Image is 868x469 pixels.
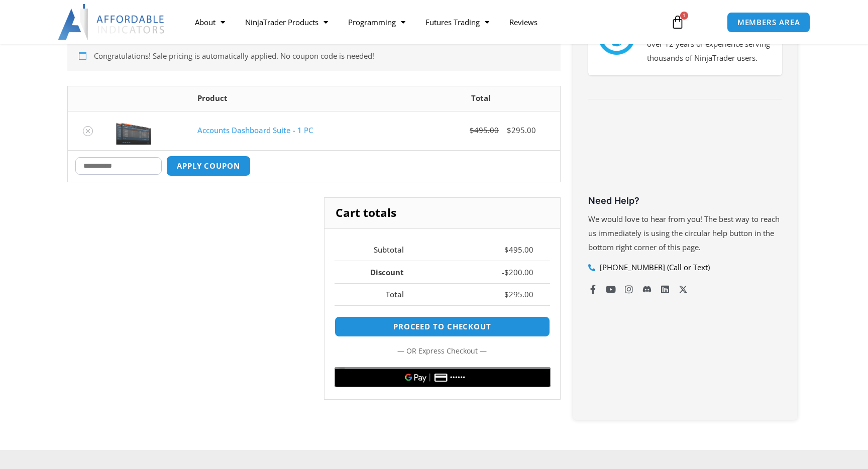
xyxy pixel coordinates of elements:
[83,126,93,136] a: Remove Accounts Dashboard Suite - 1 PC from cart
[190,86,401,111] th: Product
[333,363,552,364] iframe: Secure payment input frame
[235,11,338,34] a: NinjaTrader Products
[335,283,421,306] th: Total
[502,267,504,277] span: -
[507,125,511,135] span: $
[338,11,415,34] a: Programming
[504,289,509,299] span: $
[470,125,474,135] span: $
[335,261,421,283] th: Discount
[504,245,509,255] span: $
[335,239,421,261] th: Subtotal
[401,86,560,111] th: Total
[197,125,313,135] a: Accounts Dashboard Suite - 1 PC
[335,344,550,358] p: — or —
[335,367,550,387] button: Buy with GPay
[450,374,466,381] text: ••••••
[680,12,688,20] span: 1
[324,198,560,229] h2: Cart totals
[415,11,499,34] a: Futures Trading
[727,12,811,33] a: MEMBERS AREA
[185,11,235,34] a: About
[597,261,710,275] span: [PHONE_NUMBER] (Call or Text)
[504,267,509,277] span: $
[67,40,561,71] div: Congratulations! Sale pricing is automatically applied. No coupon code is needed!
[58,4,166,40] img: LogoAI | Affordable Indicators – NinjaTrader
[588,117,782,192] iframe: Customer reviews powered by Trustpilot
[504,267,533,277] bdi: 200.00
[737,19,800,26] span: MEMBERS AREA
[588,195,782,206] h3: Need Help?
[166,156,251,176] button: Apply coupon
[116,116,151,145] img: Screenshot 2024-08-26 155710eeeee | Affordable Indicators – NinjaTrader
[656,8,700,37] a: 1
[588,214,780,252] span: We would love to hear from you! The best way to reach us immediately is using the circular help b...
[507,125,536,135] bdi: 295.00
[185,11,659,34] nav: Menu
[504,289,533,299] bdi: 295.00
[499,11,548,34] a: Reviews
[504,245,533,255] bdi: 495.00
[470,125,499,135] bdi: 495.00
[335,316,550,337] a: Proceed to checkout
